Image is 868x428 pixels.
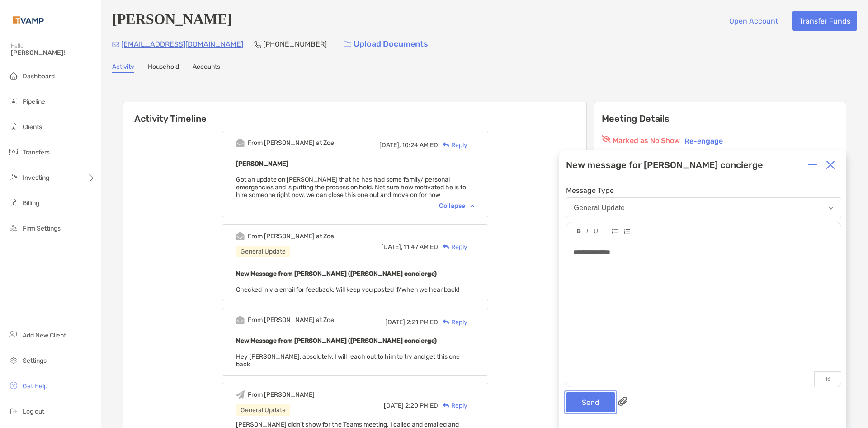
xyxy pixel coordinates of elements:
b: New Message from [PERSON_NAME] ([PERSON_NAME] concierge) [236,270,437,278]
img: Editor control icon [623,229,630,234]
img: logout icon [8,405,19,416]
img: Open dropdown arrow [828,207,834,210]
button: Open Account [722,11,785,31]
div: Reply [438,140,467,150]
button: General Update [566,197,841,218]
img: Editor control icon [586,229,588,234]
img: dashboard icon [8,70,19,81]
img: Editor control icon [577,229,581,234]
p: Marked as No Show [613,135,680,146]
span: [DATE] [384,402,404,409]
span: [DATE], [381,243,402,251]
span: Clients [23,123,42,131]
img: transfers icon [8,146,19,157]
a: Accounts [193,63,220,73]
img: clients icon [8,121,19,132]
img: button icon [344,41,351,48]
div: New message for [PERSON_NAME] concierge [566,159,763,170]
span: 2:20 PM ED [405,402,438,409]
img: get-help icon [8,380,19,391]
b: New Message from [PERSON_NAME] ([PERSON_NAME] concierge) [236,337,437,345]
span: Billing [23,199,39,207]
img: Event icon [236,139,245,147]
img: paperclip attachments [618,397,627,406]
img: Editor control icon [594,229,598,234]
div: Reply [438,317,467,327]
div: Reply [438,401,467,410]
span: Get Help [23,382,47,390]
p: 16 [814,371,841,387]
b: [PERSON_NAME] [236,160,288,168]
img: Event icon [236,390,245,399]
img: Expand or collapse [808,160,817,169]
button: Send [566,392,615,412]
img: pipeline icon [8,96,19,106]
img: Email Icon [112,42,119,47]
img: Event icon [236,232,245,240]
div: From [PERSON_NAME] at Zoe [248,232,334,240]
img: Reply icon [443,319,449,325]
span: [DATE], [379,141,401,149]
div: General Update [236,404,290,416]
img: add_new_client icon [8,329,19,340]
img: red eyr [602,135,611,143]
span: [PERSON_NAME]! [11,49,95,57]
img: settings icon [8,355,19,365]
div: General Update [574,204,625,212]
img: Reply icon [443,142,449,148]
span: Pipeline [23,98,45,106]
a: Activity [112,63,134,73]
div: Reply [438,242,467,252]
button: Transfer Funds [792,11,857,31]
img: Editor control icon [612,229,618,234]
span: Checked in via email for feedback. Will keep you posted if/when we hear back! [236,286,459,293]
h4: [PERSON_NAME] [112,11,232,31]
span: Hey [PERSON_NAME], absolutely, I will reach out to him to try and get this one back [236,353,460,368]
span: Add New Client [23,332,66,339]
span: 2:21 PM ED [406,318,438,326]
span: Investing [23,174,49,182]
div: From [PERSON_NAME] at Zoe [248,139,334,147]
h6: Activity Timeline [123,102,586,124]
span: Settings [23,357,47,365]
a: Household [148,63,179,73]
img: firm-settings icon [8,222,19,233]
span: Got an update on [PERSON_NAME] that he has had some family/ personal emergencies and is putting t... [236,176,466,199]
span: Log out [23,408,44,415]
img: investing icon [8,172,19,183]
div: General Update [236,246,290,257]
img: Reply icon [443,244,449,250]
span: [DATE] [385,318,405,326]
a: Upload Documents [338,34,434,54]
img: Reply icon [443,403,449,409]
img: Chevron icon [470,204,474,207]
span: 11:47 AM ED [404,243,438,251]
div: Collapse [439,202,474,210]
img: Close [826,160,835,169]
span: Firm Settings [23,225,61,232]
p: [PHONE_NUMBER] [263,38,327,50]
img: Zoe Logo [11,4,46,36]
span: Transfers [23,149,50,156]
img: billing icon [8,197,19,208]
span: Dashboard [23,72,55,80]
p: [EMAIL_ADDRESS][DOMAIN_NAME] [121,38,243,50]
p: Meeting Details [602,113,839,125]
img: Phone Icon [254,41,261,48]
div: From [PERSON_NAME] at Zoe [248,316,334,324]
img: Event icon [236,316,245,324]
span: 10:24 AM ED [402,141,438,149]
span: Message Type [566,186,841,195]
div: From [PERSON_NAME] [248,391,315,399]
button: Re-engage [682,135,726,146]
